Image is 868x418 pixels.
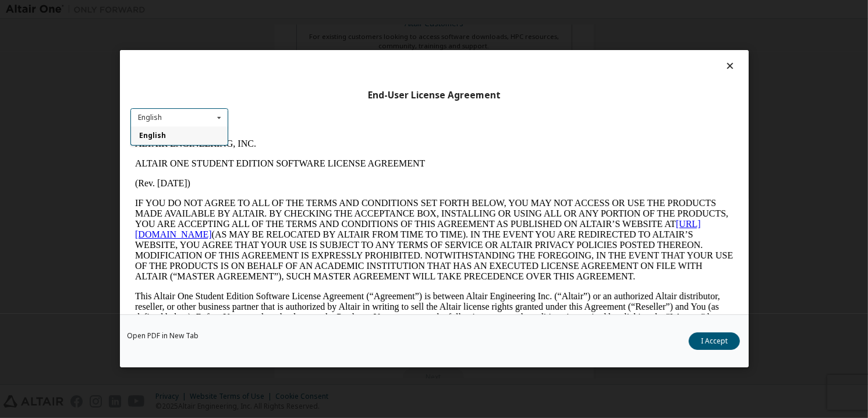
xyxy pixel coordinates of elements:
[5,64,603,148] p: IF YOU DO NOT AGREE TO ALL OF THE TERMS AND CONDITIONS SET FORTH BELOW, YOU MAY NOT ACCESS OR USE...
[5,24,603,35] p: ALTAIR ONE STUDENT EDITION SOFTWARE LICENSE AGREEMENT
[139,131,165,141] span: English
[127,333,199,340] a: Open PDF in New Tab
[689,333,740,350] button: I Accept
[130,90,738,101] div: End-User License Agreement
[5,85,571,105] a: [URL][DOMAIN_NAME]
[5,157,603,199] p: This Altair One Student Edition Software License Agreement (“Agreement”) is between Altair Engine...
[5,5,603,15] p: ALTAIR ENGINEERING, INC.
[138,114,162,121] div: English
[5,44,603,55] p: (Rev. [DATE])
